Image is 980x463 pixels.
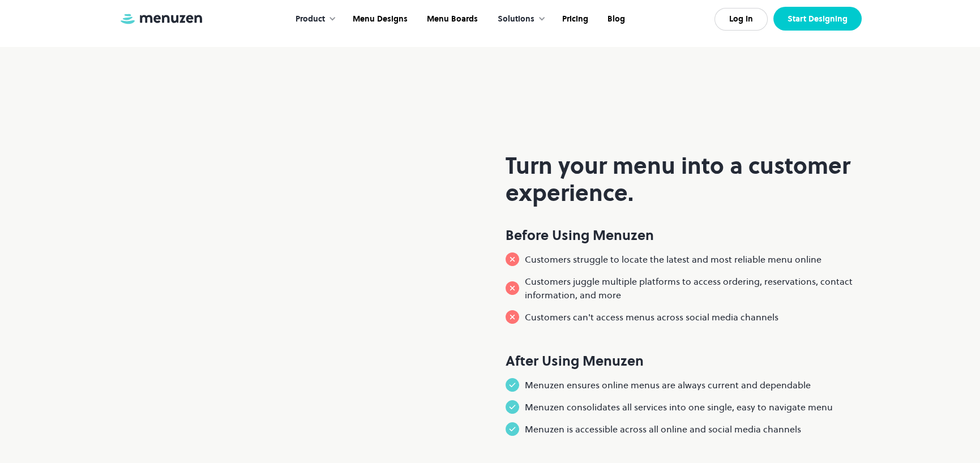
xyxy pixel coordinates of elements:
[773,7,862,31] a: Start Designing
[525,378,811,392] p: Menuzen ensures online menus are always current and dependable
[486,2,551,37] div: Solutions
[525,252,821,266] p: Customers struggle to locate the latest and most reliable menu online
[506,152,862,207] h2: Turn your menu into a customer experience.
[714,8,768,31] a: Log In
[342,2,416,37] a: Menu Designs
[597,2,634,37] a: Blog
[296,13,325,25] div: Product
[284,2,342,37] div: Product
[506,226,654,245] strong: Before Using Menuzen
[525,422,801,436] p: Menuzen is accessible across all online and social media channels
[416,2,486,37] a: Menu Boards
[506,352,862,370] h4: After Using Menuzen
[525,310,778,324] p: Customers can't access menus across social media channels
[525,275,862,302] p: Customers juggle multiple platforms to access ordering, reservations, contact information, and more
[498,13,534,25] div: Solutions
[525,400,833,414] p: Menuzen consolidates all services into one single, easy to navigate menu
[551,2,597,37] a: Pricing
